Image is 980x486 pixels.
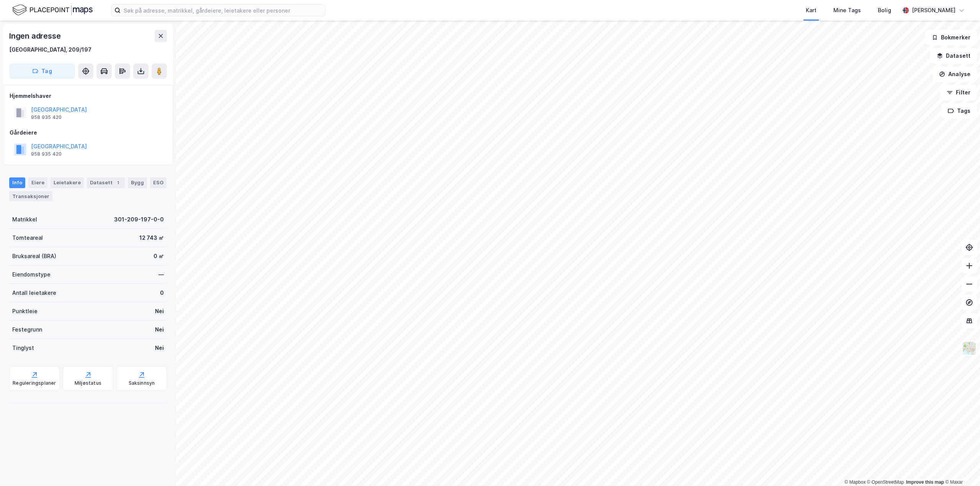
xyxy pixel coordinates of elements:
[12,307,38,316] div: Punktleie
[12,288,56,297] div: Antall leietakere
[75,380,101,386] div: Miljøstatus
[925,30,977,45] button: Bokmerker
[12,3,93,17] img: logo.f888ab2527a4732fd821a326f86c7f29.svg
[31,151,62,157] div: 958 935 420
[129,380,155,386] div: Saksinnsyn
[9,63,75,79] button: Tag
[12,233,43,242] div: Tomteareal
[154,252,164,261] div: 0 ㎡
[833,6,861,15] div: Mine Tags
[114,179,122,187] div: 1
[158,270,164,279] div: —
[10,91,167,101] div: Hjemmelshaver
[12,270,51,279] div: Eiendomstype
[128,177,147,188] div: Bygg
[114,215,164,224] div: 301-209-197-0-0
[155,307,164,316] div: Nei
[51,177,84,188] div: Leietakere
[878,6,891,15] div: Bolig
[31,114,62,120] div: 958 935 420
[28,177,47,188] div: Eiere
[806,6,817,15] div: Kart
[87,177,125,188] div: Datasett
[12,215,37,224] div: Matrikkel
[9,177,25,188] div: Info
[10,128,167,137] div: Gårdeiere
[160,288,164,297] div: 0
[150,177,167,188] div: ESG
[139,233,164,242] div: 12 743 ㎡
[933,67,977,82] button: Analyse
[930,48,977,63] button: Datasett
[121,5,325,16] input: Søk på adresse, matrikkel, gårdeiere, leietakere eller personer
[844,479,866,485] a: Mapbox
[12,343,34,353] div: Tinglyst
[940,85,977,100] button: Filter
[942,449,980,486] iframe: Chat Widget
[12,325,42,334] div: Festegrunn
[12,252,56,261] div: Bruksareal (BRA)
[155,343,164,353] div: Nei
[13,380,56,386] div: Reguleringsplaner
[962,341,977,356] img: Z
[941,103,977,119] button: Tags
[9,191,52,201] div: Transaksjoner
[942,449,980,486] div: Kontrollprogram for chat
[912,6,955,15] div: [PERSON_NAME]
[9,45,91,54] div: [GEOGRAPHIC_DATA], 209/197
[906,479,944,485] a: Improve this map
[867,479,904,485] a: OpenStreetMap
[9,30,62,42] div: Ingen adresse
[155,325,164,334] div: Nei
